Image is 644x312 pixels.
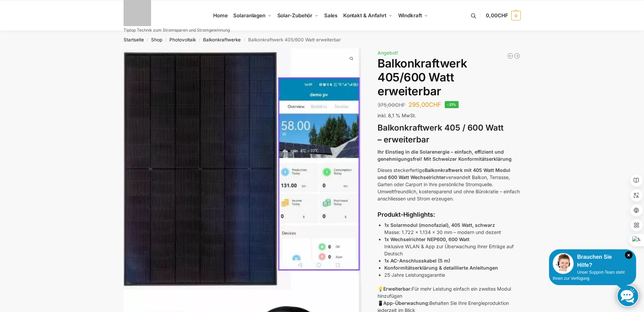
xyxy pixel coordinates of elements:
[361,48,600,287] img: Balkonkraftwerk 405/600 Watt erweiterbar 3
[378,102,405,108] bdi: 375,00
[124,37,144,42] a: Startseite
[378,149,512,162] strong: Ihr Einstieg in die Solarenergie – einfach, effizient und genehmigungsfrei! Mit Schweizer Konform...
[378,113,416,118] span: inkl. 8,1 % MwSt.
[553,270,625,281] span: Unser Support-Team steht Ihnen zur Verfügung
[378,123,503,144] strong: Balkonkraftwerk 405 / 600 Watt – erweiterbar
[241,37,248,43] span: /
[408,101,441,108] bdi: 295,00
[162,37,169,43] span: /
[511,11,521,20] span: 0
[384,265,498,271] strong: Konformitätserklärung & detaillierte Anleitungen
[378,50,398,56] span: Angebot!
[203,37,241,42] a: Balkonkraftwerke
[111,31,533,48] nav: Breadcrumb
[553,253,574,274] img: Customer service
[384,271,520,278] li: 25 Jahre Leistungsgarantie
[378,167,520,202] p: Dieses steckerfertige verwandelt Balkon, Terrasse, Garten oder Carport in Ihre persönliche Stromq...
[384,222,495,228] strong: 1x Solarmodul (monofazial), 405 Watt, schwarz
[324,12,338,19] span: Sales
[514,53,520,59] a: Mega Balkonkraftwerk 1780 Watt mit 2,7 kWh Speicher
[233,12,265,19] span: Solaranlagen
[384,258,450,264] strong: 1x AC-Anschlusskabel (5 m)
[340,0,395,31] a: Kontakt & Anfahrt
[321,0,340,31] a: Sales
[429,101,441,108] span: CHF
[124,28,230,32] p: Tiptop Technik zum Stromsparen und Stromgewinnung
[274,0,321,31] a: Solar-Zubehör
[553,253,632,269] div: Brauchen Sie Hilfe?
[384,236,520,257] p: Inklusive WLAN & App zur Überwachung Ihrer Erträge auf Deutsch
[395,102,405,108] span: CHF
[378,57,520,98] h1: Balkonkraftwerk 405/600 Watt erweiterbar
[151,37,162,42] a: Shop
[498,12,508,19] span: CHF
[398,12,422,19] span: Windkraft
[625,251,632,259] i: Schließen
[378,167,510,180] strong: Balkonkraftwerk mit 405 Watt Modul und 600 Watt Wechselrichter
[395,0,431,31] a: Windkraft
[169,37,196,42] a: Photovoltaik
[196,37,203,43] span: /
[384,236,470,242] strong: 1x Wechselrichter NEP600, 600 Watt
[445,101,459,108] span: -21%
[486,5,520,26] a: 0,00CHF 0
[231,0,274,31] a: Solaranlagen
[378,211,435,218] strong: Produkt-Highlights:
[343,12,386,19] span: Kontakt & Anfahrt
[507,53,514,59] a: Balkonkraftwerk 600/810 Watt Fullblack
[384,221,520,236] p: Masse: 1.722 x 1.134 x 30 mm – modern und dezent
[144,37,151,43] span: /
[486,12,508,19] span: 0,00
[277,12,313,19] span: Solar-Zubehör
[383,300,429,306] strong: App-Überwachung:
[383,286,412,292] strong: Erweiterbar:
